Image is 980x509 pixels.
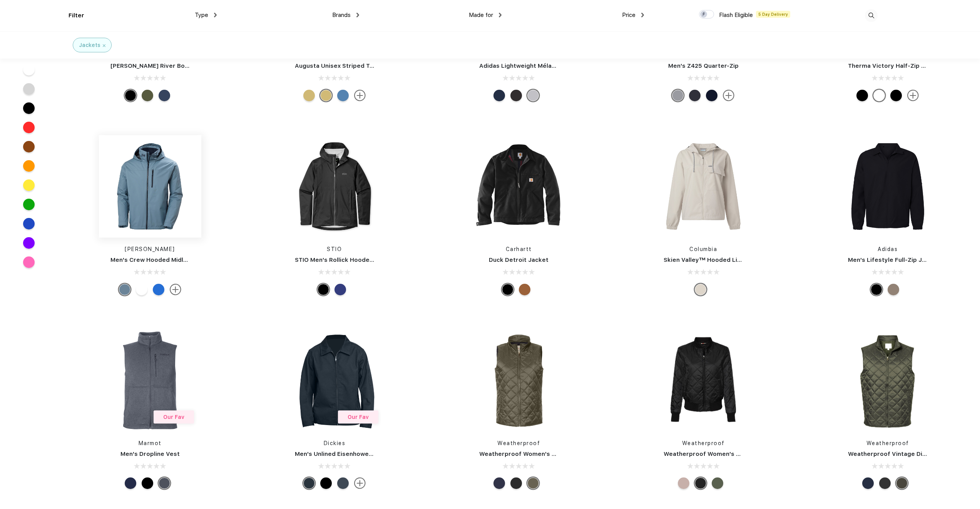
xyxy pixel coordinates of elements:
[337,90,349,101] div: Colum Blue/ Wht
[695,477,706,489] div: Black
[873,90,885,101] div: White Black
[327,246,342,252] a: STIO
[896,477,908,489] div: Rosin
[303,90,315,101] div: Metallc Gld/ Wh
[469,12,493,18] span: Made for
[324,440,346,446] a: Dickies
[468,329,570,432] img: func=resize&h=266
[320,477,332,489] div: Black
[890,90,902,101] div: Black Black
[723,90,734,101] img: more.svg
[79,41,100,49] div: Jackets
[664,256,816,263] a: Skien Valley™ Hooded Lightweight Jacket - 212428
[110,256,229,263] a: Men's Crew Hooded Midlayer Jacket 2.0
[348,414,369,420] span: Our Fav
[879,477,891,489] div: Black
[195,12,208,18] span: Type
[136,284,147,295] div: White
[672,90,684,101] div: Grey Heather Skyway
[337,477,349,489] div: Airforce Blue
[283,135,386,238] img: func=resize&h=266
[848,62,945,69] a: Therma Victory Half-Zip Pullover
[354,477,366,489] img: more.svg
[836,135,939,238] img: func=resize&h=266
[356,13,359,17] img: dropdown.png
[641,13,644,17] img: dropdown.png
[497,440,540,446] a: Weatherproof
[332,12,351,18] span: Brands
[303,477,315,489] div: Dark Navy
[510,477,522,489] div: Black
[318,284,329,295] div: Abyss
[527,477,539,489] div: Raisin
[652,329,754,432] img: func=resize&h=266
[664,450,841,457] a: Weatherproof Women's Heat Last Quilted Packable Bomber
[159,477,170,489] div: Steel Onyx
[695,284,706,295] div: Dark Stone
[163,414,184,420] span: Our Fav
[907,90,919,101] img: more.svg
[866,440,909,446] a: Weatherproof
[320,90,332,101] div: Metallc Gld Wh
[652,135,754,238] img: func=resize&h=266
[719,12,753,18] span: Flash Eligible
[689,246,717,252] a: Columbia
[283,329,386,432] img: func=resize&h=266
[856,90,868,101] div: Obsidian Black
[888,284,899,295] div: Putty Beige
[153,284,164,295] div: Cobalt 2.0
[468,135,570,238] img: func=resize&h=266
[519,284,530,295] div: Carhartt Brown
[334,284,346,295] div: Cobalt Night
[493,477,505,489] div: Navy
[139,440,162,446] a: Marmot
[871,284,882,295] div: Black
[678,477,689,489] div: Blush
[836,329,939,432] img: func=resize&h=266
[214,13,217,17] img: dropdown.png
[125,90,136,101] div: Black
[479,450,641,457] a: Weatherproof Women's Vintage Diamond Quilted Vest
[706,90,717,101] div: Navy
[527,90,539,101] div: Mid Grey Melange
[712,477,723,489] div: Olive Grey
[499,13,502,17] img: dropdown.png
[170,284,181,295] img: more.svg
[493,90,505,101] div: Collegiate Navy Melange
[142,90,153,101] div: Olive
[689,90,701,101] div: Black Night Forest
[295,256,395,263] a: STIO Men's Rollick Hooded Jacket
[865,9,878,22] img: desktop_search.svg
[506,246,532,252] a: Carhartt
[120,450,180,457] a: Men's Dropline Vest
[110,62,238,69] a: [PERSON_NAME] River Boston Flight Jacket
[510,90,522,101] div: Black Melange
[668,62,739,69] a: Men's Z425 Quarter-Zip
[489,256,549,263] a: Duck Detroit Jacket
[862,477,874,489] div: Navy
[142,477,153,489] div: Black
[295,62,444,69] a: Augusta Unisex Striped Trim Satin Baseball Jacket
[295,450,393,457] a: Men's Unlined Eisenhower Jacket
[848,256,939,263] a: Men's Lifestyle Full-Zip Jacket
[622,12,635,18] span: Price
[159,90,170,101] div: Navy
[502,284,513,295] div: Black
[103,44,105,47] img: filter_cancel.svg
[479,62,625,69] a: Adidas Lightweight Mélange Quarter-Zip Pullover
[125,477,136,489] div: Arctic Navy
[878,246,898,252] a: Adidas
[119,284,130,295] div: Washed Navy
[125,246,175,252] a: [PERSON_NAME]
[99,329,201,432] img: func=resize&h=266
[69,11,84,20] div: Filter
[682,440,725,446] a: Weatherproof
[99,135,201,238] img: func=resize&h=266
[354,90,366,101] img: more.svg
